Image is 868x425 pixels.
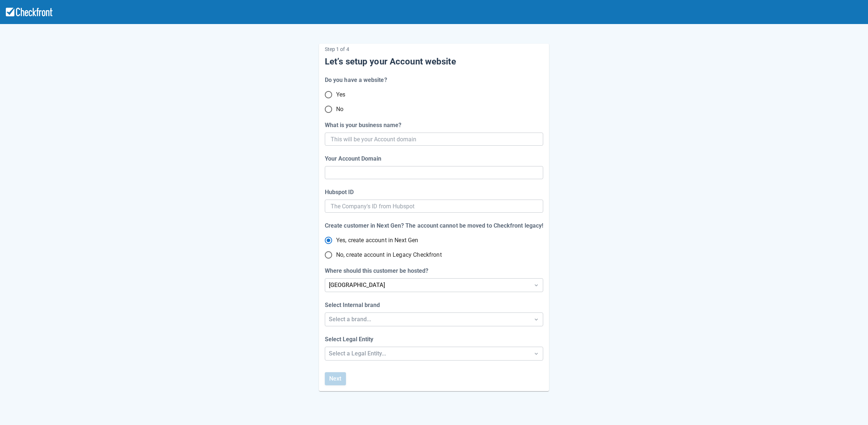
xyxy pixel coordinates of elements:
[325,121,404,130] label: What is your business name?
[329,315,526,324] div: Select a brand...
[331,133,536,146] input: This will be your Account domain
[336,90,345,99] span: Yes
[325,44,543,55] p: Step 1 of 4
[325,335,376,344] label: Select Legal Entity
[325,56,543,67] h5: Let’s setup your Account website
[325,188,357,197] label: Hubspot ID
[325,154,384,163] label: Your Account Domain
[533,316,540,323] span: Dropdown icon
[329,349,526,358] div: Select a Legal Entity...
[763,346,868,425] iframe: Chat Widget
[325,301,383,310] label: Select Internal brand
[325,76,387,84] div: Do you have a website?
[331,200,537,213] input: The Company's ID from Hubspot
[329,281,526,290] div: [GEOGRAPHIC_DATA]
[336,251,442,259] span: No, create account in Legacy Checkfront
[325,267,431,275] label: Where should this customer be hosted?
[533,282,540,289] span: Dropdown icon
[533,350,540,357] span: Dropdown icon
[336,236,419,245] span: Yes, create account in Next Gen
[336,105,343,114] span: No
[325,221,543,230] div: Create customer in Next Gen? The account cannot be moved to Checkfront legacy!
